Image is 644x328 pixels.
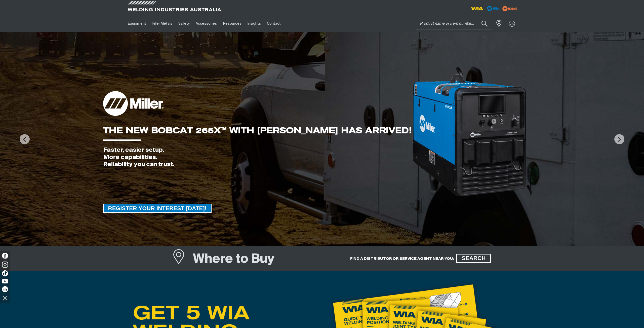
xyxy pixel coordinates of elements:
span: REGISTER YOUR INTEREST [DATE]! [104,204,211,213]
img: TikTok [2,270,8,276]
span: SEARCH [457,254,490,263]
img: LinkedIn [2,286,8,292]
img: YouTube [2,279,8,283]
a: Equipment [125,15,149,32]
img: hide socials [1,294,9,302]
img: miller [501,5,519,12]
a: Safety [175,15,193,32]
h5: FIND A DISTRIBUTOR OR SERVICE AGENT NEAR YOU: [350,256,454,261]
nav: Main [125,15,421,32]
h1: Where to Buy [193,251,274,268]
div: Faster, easier setup. More capabilities. Reliability you can trust. [103,147,412,168]
div: THE NEW BOBCAT 265X™ WITH [PERSON_NAME] HAS ARRIVED! [103,126,412,134]
img: NextArrow [614,134,624,144]
a: REGISTER YOUR INTEREST TODAY! [103,204,212,213]
img: Facebook [2,253,8,259]
a: Resources [220,15,245,32]
input: Product name or item number... [415,18,493,29]
a: Insights [245,15,264,32]
a: SEARCH [456,254,491,263]
a: Filler Metals [149,15,175,32]
img: PrevArrow [20,134,30,144]
img: Instagram [2,262,8,268]
a: Where to Buy [172,251,193,269]
a: Accessories [193,15,220,32]
a: Contact [264,15,284,32]
button: Search products [476,18,493,29]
